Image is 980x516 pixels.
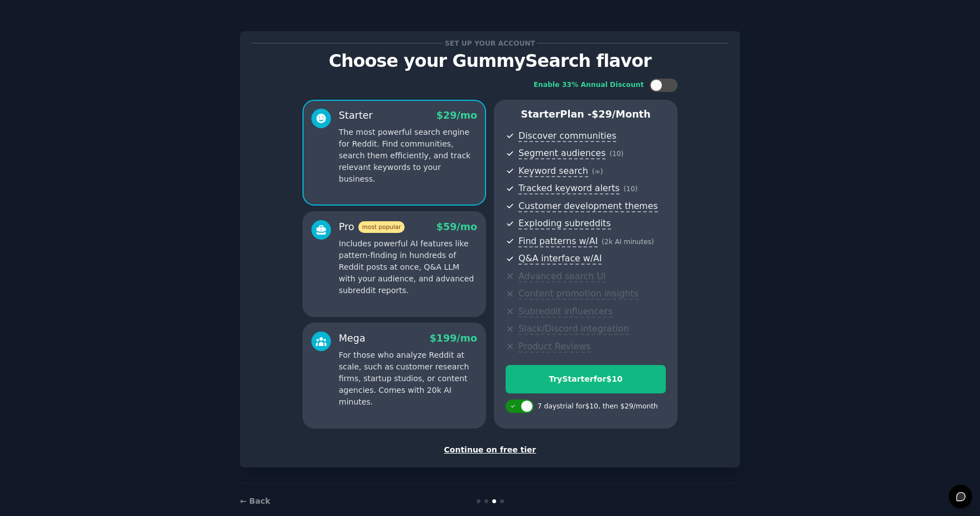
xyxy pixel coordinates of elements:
div: Starter [339,109,373,123]
div: Enable 33% Annual Discount [534,80,644,90]
span: Find patterns w/AI [518,236,598,247]
span: $ 29 /mo [436,110,477,121]
span: Keyword search [518,165,588,177]
span: ( 2k AI minutes ) [602,238,654,246]
span: Product Reviews [518,341,590,353]
button: TryStarterfor$10 [506,365,666,393]
p: Includes powerful AI features like pattern-finding in hundreds of Reddit posts at once, Q&A LLM w... [339,238,477,296]
span: most popular [358,221,405,233]
div: Pro [339,220,405,234]
div: Try Starter for $10 [506,373,665,385]
span: Exploding subreddits [518,218,611,230]
span: Advanced search UI [518,271,606,283]
span: Content promotion insights [518,288,638,300]
div: 7 days trial for $10 , then $ 29 /month [537,402,658,412]
span: $ 59 /mo [436,221,477,232]
span: Subreddit influencers [518,306,612,318]
span: Customer development themes [518,201,658,212]
span: $ 29 /month [592,109,651,120]
a: ← Back [240,496,270,505]
span: Slack/Discord integration [518,323,629,335]
span: Segment audiences [518,148,606,159]
div: Mega [339,332,366,345]
span: ( 10 ) [609,150,623,158]
span: $ 199 /mo [430,333,477,344]
span: ( 10 ) [623,185,637,193]
div: Continue on free tier [252,444,728,456]
p: Choose your GummySearch flavor [252,51,728,71]
span: Q&A interface w/AI [518,253,602,265]
p: Starter Plan - [506,108,666,121]
span: Set up your account [443,37,537,49]
span: Tracked keyword alerts [518,183,619,194]
p: The most powerful search engine for Reddit. Find communities, search them efficiently, and track ... [339,126,477,185]
p: For those who analyze Reddit at scale, such as customer research firms, startup studios, or conte... [339,349,477,408]
span: ( ∞ ) [592,168,603,176]
span: Discover communities [518,130,616,142]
